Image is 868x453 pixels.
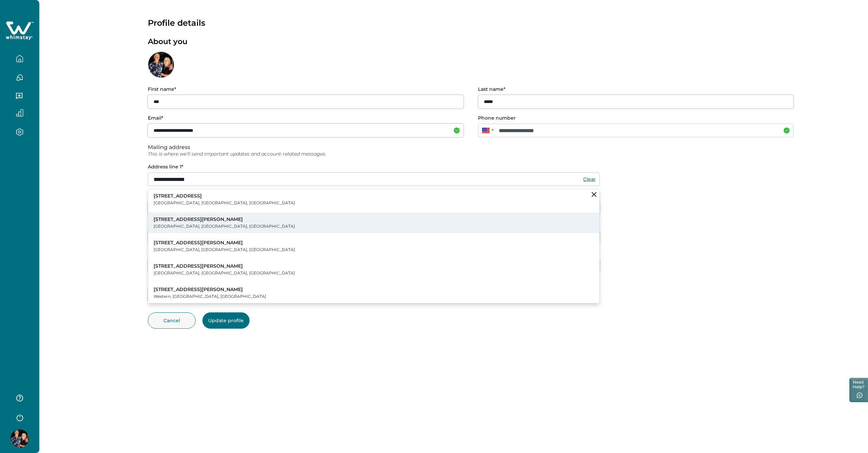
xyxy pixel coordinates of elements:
[583,176,596,182] button: Clear
[478,124,496,137] div: United States: + 1
[148,212,599,233] button: [STREET_ADDRESS][PERSON_NAME][GEOGRAPHIC_DATA], [GEOGRAPHIC_DATA], [GEOGRAPHIC_DATA]
[148,259,599,280] button: [STREET_ADDRESS][PERSON_NAME][GEOGRAPHIC_DATA], [GEOGRAPHIC_DATA], [GEOGRAPHIC_DATA]
[148,283,599,303] button: [STREET_ADDRESS][PERSON_NAME]Western, [GEOGRAPHIC_DATA], [GEOGRAPHIC_DATA]
[154,293,266,300] p: Western, [GEOGRAPHIC_DATA], [GEOGRAPHIC_DATA]
[148,151,793,158] p: This is where we’ll send important updates and account-related messages.
[154,270,295,276] p: [GEOGRAPHIC_DATA], [GEOGRAPHIC_DATA], [GEOGRAPHIC_DATA]
[148,236,599,256] button: [STREET_ADDRESS][PERSON_NAME][GEOGRAPHIC_DATA], [GEOGRAPHIC_DATA], [GEOGRAPHIC_DATA]
[148,37,188,46] p: About you
[154,286,266,293] p: [STREET_ADDRESS][PERSON_NAME]
[154,223,295,230] p: [GEOGRAPHIC_DATA], [GEOGRAPHIC_DATA], [GEOGRAPHIC_DATA]
[478,115,790,121] p: Phone number
[154,246,295,253] p: [GEOGRAPHIC_DATA], [GEOGRAPHIC_DATA], [GEOGRAPHIC_DATA]
[154,263,295,270] p: [STREET_ADDRESS][PERSON_NAME]
[154,200,295,206] p: [GEOGRAPHIC_DATA], [GEOGRAPHIC_DATA], [GEOGRAPHIC_DATA]
[148,312,196,329] button: Cancel
[11,429,29,448] img: Whimstay Host
[478,86,790,92] p: Last name*
[589,189,599,200] button: Clear suggestions
[148,189,599,210] button: [STREET_ADDRESS][GEOGRAPHIC_DATA], [GEOGRAPHIC_DATA], [GEOGRAPHIC_DATA]
[148,115,459,121] p: Email*
[154,240,295,246] p: [STREET_ADDRESS][PERSON_NAME]
[154,216,295,223] p: [STREET_ADDRESS][PERSON_NAME]
[202,312,250,329] button: Update profile
[148,86,459,92] p: First name*
[148,144,793,151] p: Mailing address
[148,164,600,170] p: Address line 1*
[154,193,295,200] p: [STREET_ADDRESS]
